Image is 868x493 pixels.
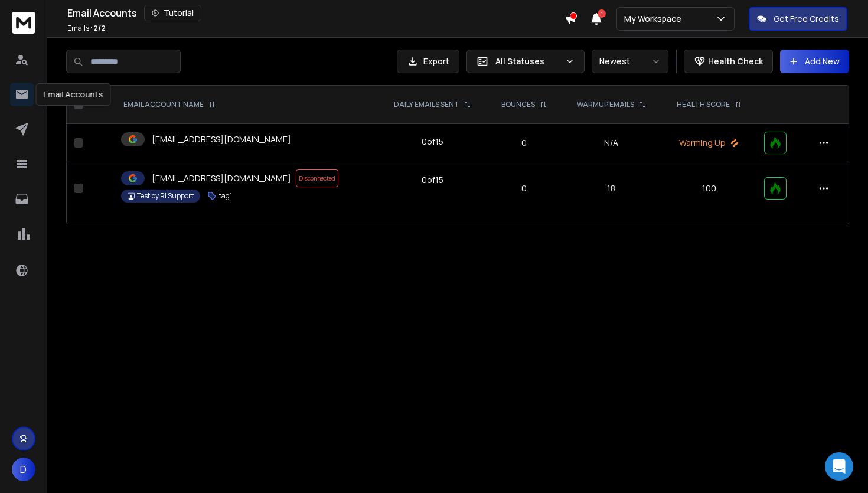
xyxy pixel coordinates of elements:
button: Newest [592,50,668,73]
button: D [12,458,35,481]
p: Emails : [67,24,106,33]
p: Warming Up [668,137,750,149]
div: EMAIL ACCOUNT NAME [123,100,216,109]
div: Email Accounts [67,5,564,21]
p: All Statuses [495,55,560,67]
button: Export [397,50,459,73]
div: Email Accounts [36,83,111,106]
p: BOUNCES [501,100,535,109]
p: [EMAIL_ADDRESS][DOMAIN_NAME] [152,172,291,184]
div: Open Intercom Messenger [825,452,853,481]
p: 0 [495,137,554,149]
button: Health Check [684,50,773,73]
p: Get Free Credits [774,13,839,25]
p: Health Check [708,55,763,67]
button: Add New [780,50,849,73]
p: HEALTH SCORE [677,100,730,109]
td: N/A [561,124,661,162]
td: 18 [561,162,661,215]
button: Tutorial [144,5,201,21]
p: DAILY EMAILS SENT [394,100,459,109]
p: [EMAIL_ADDRESS][DOMAIN_NAME] [152,133,291,145]
div: 0 of 15 [422,174,443,186]
p: tag1 [219,191,232,201]
p: My Workspace [624,13,686,25]
td: 100 [661,162,757,215]
p: Test by RI Support [137,191,194,201]
p: WARMUP EMAILS [577,100,634,109]
span: 2 / 2 [93,23,106,33]
button: Get Free Credits [749,7,847,31]
span: 1 [598,9,606,18]
span: Disconnected [296,169,338,187]
div: 0 of 15 [422,136,443,148]
p: 0 [495,182,554,194]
